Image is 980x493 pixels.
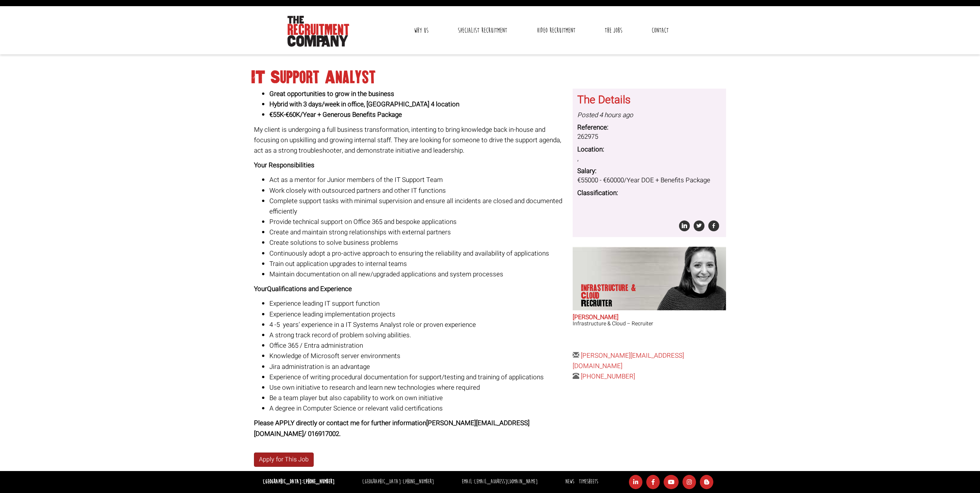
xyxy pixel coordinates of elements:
i: Posted 4 hours ago [577,110,633,120]
dd: €55000 - €60000/Year DOE + Benefits Package [577,176,721,185]
h3: Infrastructure & Cloud – Recruiter [573,321,726,326]
strong: Please APPLY directly or contact me for further information [PERSON_NAME][EMAIL_ADDRESS][DOMAIN_N... [254,418,530,438]
li: 4 -5 years’ experience in a IT Systems Analyst role or proven experience [269,320,567,330]
a: Contact [646,21,674,40]
strong: Your [254,284,267,294]
li: A strong track record of problem solving abilities. [269,330,567,340]
li: [GEOGRAPHIC_DATA]: [360,476,436,488]
a: [PHONE_NUMBER] [581,372,635,381]
h1: IT Support Analyst [251,71,729,84]
p: My client is undergoing a full business transformation, intenting to bring knowledge back in-hous... [254,125,567,156]
li: Office 365 / Entra administration [269,340,567,351]
li: Create solutions to solve business problems [269,237,567,248]
dd: , [577,154,721,163]
a: [PHONE_NUMBER] [303,478,335,485]
li: Act as a mentor for Junior members of the IT Support Team [269,175,567,185]
img: Sara O'Toole does Infrastructure & Cloud Recruiter [652,247,726,310]
a: Specialist Recruitment [452,21,513,40]
b: Your Responsibilities [254,160,314,170]
dt: Classification: [577,188,721,198]
p: Infrastructure & Cloud [581,284,640,307]
dt: Reference: [577,123,721,132]
li: Experience of writing procedural documentation for support/testing and training of applications [269,372,567,382]
a: Apply for This Job [254,453,314,467]
a: The Jobs [599,21,628,40]
li: Knowledge of Microsoft server environments [269,351,567,361]
strong: Hybrid with 3 days/week in office, [GEOGRAPHIC_DATA] 4 location [269,99,459,109]
a: Timesheets [579,478,598,485]
li: Work closely with outsourced partners and other IT functions [269,185,567,196]
span: Recruiter [581,300,640,307]
li: Experience leading IT support function [269,298,567,309]
dd: 262975 [577,132,721,141]
li: Create and maintain strong relationships with external partners [269,227,567,237]
img: The Recruitment Company [287,16,349,47]
li: Train out application upgrades to internal teams [269,259,567,269]
li: Jira administration is an advantage [269,362,567,372]
a: Why Us [408,21,434,40]
a: Video Recruitment [531,21,581,40]
a: [EMAIL_ADDRESS][DOMAIN_NAME] [474,478,538,485]
li: Email: [460,476,540,488]
li: Be a team player but also capability to work on own initiative [269,393,567,403]
b: Qualifications and Experience [267,284,352,294]
li: Complete support tasks with minimal supervision and ensure all incidents are closed and documente... [269,196,567,217]
strong: €55K-€60K/Year + Generous Benefits Package [269,110,402,119]
a: News [565,478,574,485]
li: Maintain documentation on all new/upgraded applications and system processes [269,269,567,279]
h2: [PERSON_NAME] [573,314,726,321]
li: Experience leading implementation projects [269,309,567,320]
a: [PHONE_NUMBER] [403,478,434,485]
a: [PERSON_NAME][EMAIL_ADDRESS][DOMAIN_NAME] [573,351,684,371]
li: Continuously adopt a pro-active approach to ensuring the reliability and availability of applicat... [269,248,567,259]
dt: Location: [577,145,721,154]
li: A degree in Computer Science or relevant valid certifications [269,403,567,414]
strong: [GEOGRAPHIC_DATA]: [263,478,335,485]
li: Use own initiative to research and learn new technologies where required [269,382,567,393]
h3: The Details [577,94,721,106]
li: Provide technical support on Office 365 and bespoke applications [269,217,567,227]
strong: Great opportunities to grow in the business [269,89,394,99]
dt: Salary: [577,167,721,176]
